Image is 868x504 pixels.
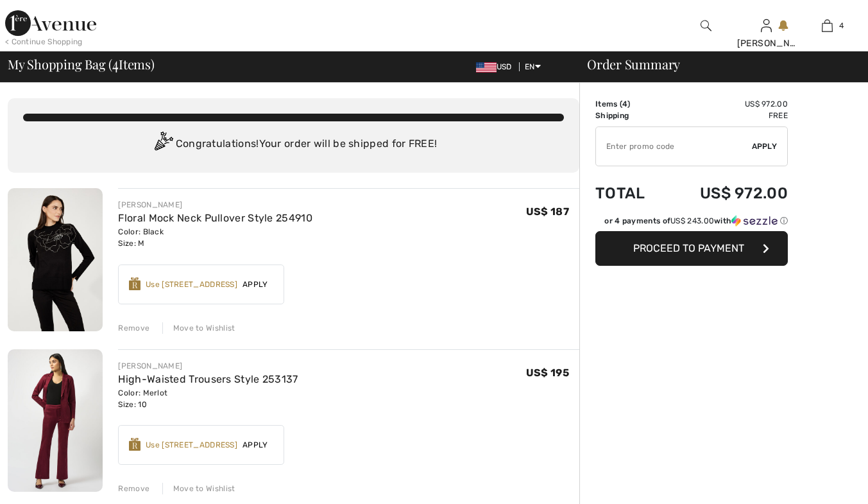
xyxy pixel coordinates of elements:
div: Use [STREET_ADDRESS] [146,279,237,290]
input: Promo code [596,127,752,166]
img: Congratulation2.svg [150,132,176,157]
span: US$ 243.00 [670,216,714,225]
div: Use [STREET_ADDRESS] [146,439,237,451]
a: High-Waisted Trousers Style 253137 [118,373,298,385]
div: [PERSON_NAME] [737,37,797,50]
div: Congratulations! Your order will be shipped for FREE! [23,132,564,157]
a: Sign In [761,19,772,31]
span: 4 [839,20,844,31]
span: USD [476,62,517,71]
td: Free [665,110,788,121]
img: search the website [701,18,711,33]
div: or 4 payments of with [604,215,788,227]
div: Move to Wishlist [162,483,235,494]
img: My Bag [822,18,833,33]
img: My Info [761,18,772,33]
td: US$ 972.00 [665,171,788,215]
span: Apply [752,141,778,152]
span: US$ 187 [526,205,569,218]
td: Items ( ) [595,98,665,110]
td: US$ 972.00 [665,98,788,110]
div: Remove [118,322,149,334]
div: or 4 payments ofUS$ 243.00withSezzle Click to learn more about Sezzle [595,215,788,231]
button: Proceed to Payment [595,231,788,266]
td: Shipping [595,110,665,121]
div: Remove [118,483,149,494]
a: 4 [797,18,857,33]
span: US$ 195 [526,367,569,379]
div: Color: Merlot Size: 10 [118,387,298,410]
span: 4 [112,55,119,71]
img: Reward-Logo.svg [129,277,140,290]
img: High-Waisted Trousers Style 253137 [8,349,103,492]
span: Proceed to Payment [633,242,744,254]
span: Apply [237,279,273,290]
a: Floral Mock Neck Pullover Style 254910 [118,212,312,224]
div: Color: Black Size: M [118,226,312,249]
img: Reward-Logo.svg [129,438,140,451]
span: Apply [237,439,273,451]
div: < Continue Shopping [5,36,83,48]
img: US Dollar [476,62,497,73]
img: 1ère Avenue [5,10,96,36]
img: Floral Mock Neck Pullover Style 254910 [8,188,103,331]
td: Total [595,171,665,215]
img: Sezzle [731,215,778,227]
div: Order Summary [572,58,860,71]
div: [PERSON_NAME] [118,360,298,372]
span: My Shopping Bag ( Items) [8,58,155,71]
div: Move to Wishlist [162,322,235,334]
span: EN [525,62,541,71]
div: [PERSON_NAME] [118,199,312,211]
span: 4 [622,100,627,109]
